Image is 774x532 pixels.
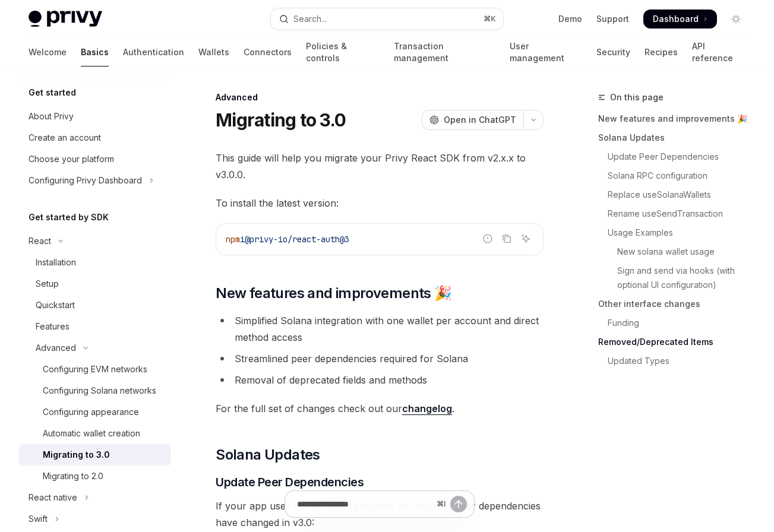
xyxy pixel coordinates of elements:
a: Connectors [244,38,292,66]
a: Wallets [198,38,229,66]
li: Removal of deprecated fields and methods [216,372,544,388]
a: Demo [558,13,582,25]
a: Updated Types [598,351,755,370]
div: Migrating to 3.0 [43,448,110,462]
span: Solana Updates [216,445,320,464]
a: Configuring Solana networks [19,380,171,401]
a: Usage Examples [598,223,755,242]
a: API reference [692,38,745,66]
span: For the full set of changes check out our . [216,400,544,417]
span: To install the latest version: [216,195,544,211]
div: React native [29,490,77,505]
div: Setup [36,277,59,291]
div: About Privy [29,109,74,123]
div: Advanced [36,341,76,355]
a: Solana RPC configuration [598,166,755,185]
span: New features and improvements 🎉 [216,284,451,303]
a: Setup [19,273,171,294]
a: Choose your platform [19,148,171,170]
a: Create an account [19,127,171,148]
span: Dashboard [653,13,699,25]
a: About Privy [19,106,171,127]
button: Send message [450,496,467,512]
a: Basics [81,38,109,66]
span: Open in ChatGPT [444,114,516,126]
div: Quickstart [36,298,75,312]
a: Policies & controls [306,38,380,66]
span: This guide will help you migrate your Privy React SDK from v2.x.x to v3.0.0. [216,150,544,183]
button: Report incorrect code [480,231,495,246]
li: Streamlined peer dependencies required for Solana [216,350,544,367]
button: Toggle dark mode [726,9,745,28]
div: React [29,234,51,248]
a: Removed/Deprecated Items [598,332,755,351]
a: Replace useSolanaWallets [598,185,755,204]
div: Features [36,319,69,334]
h5: Get started by SDK [29,210,109,224]
div: Configuring appearance [43,405,139,419]
span: npm [226,234,240,245]
a: Quickstart [19,294,171,316]
a: Configuring EVM networks [19,359,171,380]
h5: Get started [29,85,76,100]
a: Transaction management [394,38,495,66]
a: Update Peer Dependencies [598,147,755,166]
a: Security [596,38,630,66]
a: Features [19,316,171,337]
div: Search... [293,12,327,26]
a: Automatic wallet creation [19,423,171,444]
a: Other interface changes [598,294,755,313]
a: Recipes [645,38,678,66]
div: Automatic wallet creation [43,426,140,441]
button: Open search [271,8,504,30]
a: Sign and send via hooks (with optional UI configuration) [598,261,755,294]
a: Dashboard [643,9,717,28]
button: Toggle Swift section [19,508,171,530]
a: Support [596,13,629,25]
a: Configuring appearance [19,401,171,423]
div: Choose your platform [29,152,114,166]
div: Installation [36,255,76,270]
span: ⌘ K [484,14,496,24]
a: New features and improvements 🎉 [598,109,755,128]
div: Configuring Privy Dashboard [29,173,142,188]
input: Ask a question... [297,491,432,517]
span: Update Peer Dependencies [216,474,364,490]
a: Welcome [29,38,67,66]
a: User management [510,38,582,66]
span: @privy-io/react-auth@3 [245,234,349,245]
button: Ask AI [518,231,533,246]
h1: Migrating to 3.0 [216,109,346,131]
a: Rename useSendTransaction [598,204,755,223]
a: Solana Updates [598,128,755,147]
span: On this page [610,90,664,104]
div: Configuring Solana networks [43,384,156,398]
a: Installation [19,252,171,273]
img: light logo [29,11,102,27]
a: Funding [598,313,755,332]
span: i [240,234,245,245]
button: Toggle React section [19,230,171,252]
a: Migrating to 3.0 [19,444,171,465]
div: Swift [29,512,48,526]
div: Advanced [216,91,544,103]
div: Create an account [29,131,101,145]
a: New solana wallet usage [598,242,755,261]
a: Authentication [123,38,184,66]
a: changelog [402,403,452,415]
button: Open in ChatGPT [422,110,523,130]
button: Toggle Advanced section [19,337,171,359]
button: Toggle Configuring Privy Dashboard section [19,170,171,191]
a: Migrating to 2.0 [19,465,171,487]
li: Simplified Solana integration with one wallet per account and direct method access [216,312,544,346]
button: Toggle React native section [19,487,171,508]
div: Configuring EVM networks [43,362,147,376]
div: Migrating to 2.0 [43,469,103,483]
button: Copy the contents from the code block [499,231,514,246]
